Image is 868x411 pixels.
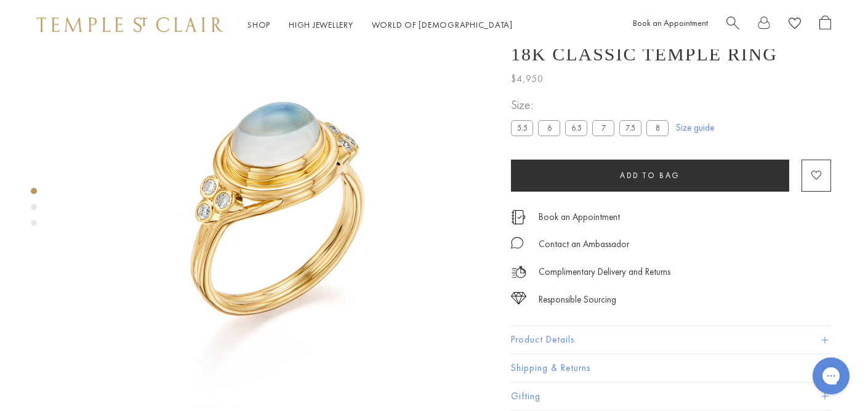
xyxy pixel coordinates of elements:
[511,210,526,224] img: icon_appointment.svg
[539,292,616,307] div: Responsible Sourcing
[646,120,669,136] label: 8
[511,326,831,354] button: Product Details
[789,15,801,35] a: View Wishlist
[37,17,223,32] img: Temple St. Clair
[511,383,831,410] button: Gifting
[372,19,513,30] a: World of [DEMOGRAPHIC_DATA]World of [DEMOGRAPHIC_DATA]
[511,44,778,65] h1: 18K Classic Temple Ring
[620,170,680,181] span: Add to bag
[247,17,513,33] nav: Main navigation
[247,19,270,30] a: ShopShop
[619,120,641,136] label: 7.5
[633,17,708,28] a: Book an Appointment
[539,264,670,280] p: Complimentary Delivery and Returns
[565,120,587,136] label: 6.5
[511,292,526,304] img: icon_sourcing.svg
[726,15,739,35] a: Search
[819,15,831,35] a: Open Shopping Bag
[676,121,714,134] a: Size guide
[538,120,560,136] label: 6
[539,237,629,252] div: Contact an Ambassador
[539,210,620,224] a: Book an Appointment
[511,354,831,382] button: Shipping & Returns
[511,120,533,136] label: 5.5
[511,264,526,280] img: icon_delivery.svg
[592,120,614,136] label: 7
[806,353,856,399] iframe: Gorgias live chat messenger
[511,95,673,115] span: Size:
[31,185,37,236] div: Product gallery navigation
[511,160,789,192] button: Add to bag
[289,19,353,30] a: High JewelleryHigh Jewellery
[511,71,544,87] span: $4,950
[511,237,523,249] img: MessageIcon-01_2.svg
